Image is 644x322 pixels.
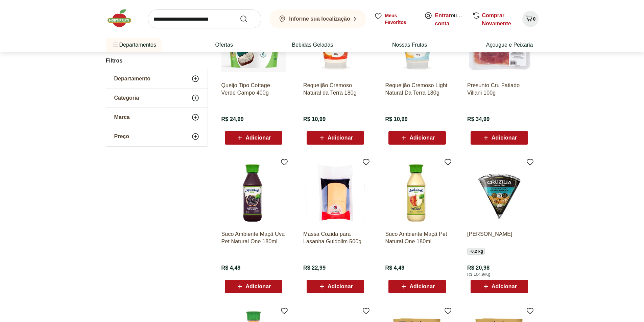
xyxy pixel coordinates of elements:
[114,95,139,101] span: Categoria
[106,89,208,107] button: Categoria
[388,280,446,293] button: Adicionar
[148,9,261,28] input: search
[328,284,353,289] span: Adicionar
[482,13,511,26] a: Comprar Novamente
[492,135,517,141] span: Adicionar
[303,264,326,272] span: R$ 22,99
[385,116,407,123] span: R$ 10,99
[221,116,244,123] span: R$ 24,99
[114,114,130,121] span: Marca
[111,37,119,53] button: Menu
[385,264,404,272] span: R$ 4,49
[106,69,208,88] button: Departamento
[221,161,286,225] img: Suco Ambiente Maçã Uva Pet Natural One 180ml
[385,230,449,245] a: Suco Ambiente Maçã Pet Natural One 180ml
[435,13,451,18] a: Entrar
[111,37,156,53] span: Departamentos
[106,108,208,127] button: Marca
[221,264,241,272] span: R$ 4,49
[292,41,333,49] a: Bebidas Geladas
[492,284,517,289] span: Adicionar
[114,75,151,82] span: Departamento
[289,16,350,22] b: Informe sua localização
[522,11,539,27] button: Carrinho
[303,161,367,225] img: Massa Cozida para Lasanha Guidolim 500g
[467,161,531,225] img: Queijo Gorgonzola Cruzillia
[471,280,528,293] button: Adicionar
[221,82,286,97] a: Queijo Tipo Cottage Verde Campo 400g
[392,41,427,49] a: Nossas Frutas
[467,248,485,255] span: ~ 0,2 kg
[388,131,446,145] button: Adicionar
[385,12,416,26] span: Meus Favoritos
[225,280,282,293] button: Adicionar
[303,82,367,97] a: Requeijão Cremoso Natural da Terra 180g
[215,41,233,49] a: Ofertas
[328,135,353,141] span: Adicionar
[307,280,364,293] button: Adicionar
[269,9,366,28] button: Informe sua localização
[533,16,536,22] span: 0
[240,15,256,23] button: Submit Search
[385,82,449,97] a: Requeijão Cremoso Light Natural Da Terra 180g
[385,161,449,225] img: Suco Ambiente Maçã Pet Natural One 180ml
[106,8,140,28] img: Hortifruti
[467,116,490,123] span: R$ 34,99
[471,131,528,145] button: Adicionar
[307,131,364,145] button: Adicionar
[467,230,531,245] a: [PERSON_NAME]
[245,284,271,289] span: Adicionar
[467,264,490,272] span: R$ 20,98
[303,230,367,245] a: Massa Cozida para Lasanha Guidolim 500g
[409,284,435,289] span: Adicionar
[221,230,286,245] a: Suco Ambiente Maçã Uva Pet Natural One 180ml
[106,54,208,68] h2: Filtros
[467,82,531,97] a: Presunto Cru Fatiado Villani 100g
[106,127,208,146] button: Preço
[435,11,465,28] span: ou
[467,272,490,277] span: R$ 104,9/Kg
[409,135,435,141] span: Adicionar
[374,12,416,26] a: Meus Favoritos
[225,131,282,145] button: Adicionar
[114,133,129,140] span: Preço
[303,116,326,123] span: R$ 10,99
[486,41,533,49] a: Açougue e Peixaria
[245,135,271,141] span: Adicionar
